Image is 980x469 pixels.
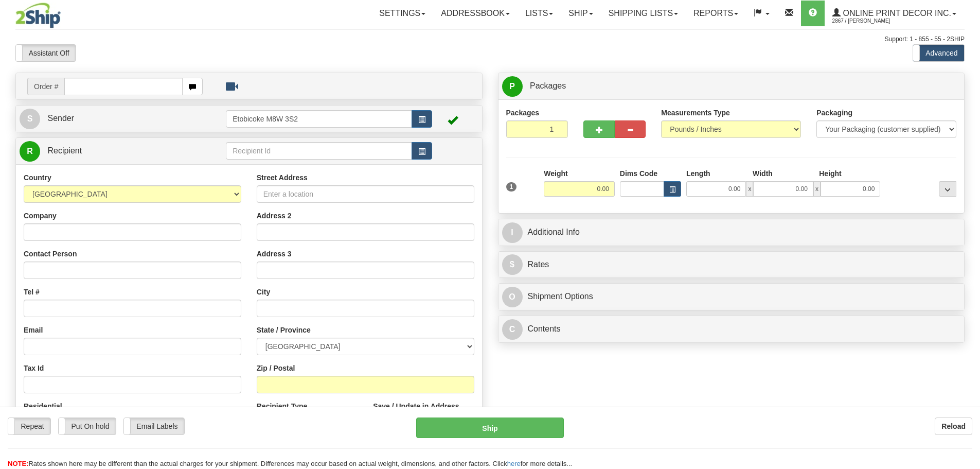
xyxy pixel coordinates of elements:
span: Online Print Decor Inc. [841,9,951,18]
label: Contact Person [24,249,77,259]
span: Sender [47,114,74,123]
label: Tax Id [24,363,44,373]
label: Country [24,172,51,183]
label: State / Province [257,325,311,335]
a: Lists [518,1,561,26]
label: Street Address [257,172,308,183]
label: City [257,287,270,297]
span: Order # [27,78,64,95]
label: Email Labels [124,418,184,435]
label: Dims Code [620,168,657,179]
span: C [502,319,523,340]
span: S [20,109,40,129]
label: Advanced [913,45,964,61]
a: Reports [686,1,746,26]
img: logo2867.jpg [15,3,61,28]
label: Measurements Type [661,108,730,118]
label: Packaging [816,108,852,118]
iframe: chat widget [956,182,979,287]
label: Email [24,325,43,335]
a: Ship [561,1,600,26]
span: $ [502,254,523,275]
span: 1 [506,182,517,192]
label: Repeat [8,418,50,435]
a: IAdditional Info [502,222,961,243]
div: ... [939,181,956,197]
span: I [502,222,523,243]
label: Address 3 [257,249,292,259]
span: R [20,141,40,162]
span: NOTE: [8,460,28,467]
label: Weight [544,168,567,179]
label: Height [819,168,842,179]
a: Settings [371,1,433,26]
a: R Recipient [20,141,203,162]
button: Reload [935,418,972,435]
a: $Rates [502,254,961,275]
label: Company [24,211,57,221]
a: OShipment Options [502,286,961,307]
a: CContents [502,319,961,340]
a: S Sender [20,108,226,129]
a: here [507,460,521,467]
input: Recipient Id [226,142,412,160]
label: Residential [24,401,62,411]
a: Online Print Decor Inc. 2867 / [PERSON_NAME] [825,1,964,26]
span: Recipient [47,146,82,155]
label: Put On hold [59,418,116,435]
span: x [813,181,821,197]
label: Address 2 [257,211,292,221]
label: Zip / Postal [257,363,295,373]
a: P Packages [502,76,961,97]
a: Shipping lists [601,1,686,26]
input: Enter a location [257,185,474,203]
label: Tel # [24,287,40,297]
a: Addressbook [433,1,518,26]
label: Assistant Off [16,45,76,61]
div: Support: 1 - 855 - 55 - 2SHIP [15,35,965,44]
span: Packages [530,81,566,90]
span: P [502,76,523,97]
label: Length [686,168,710,179]
label: Recipient Type [257,401,308,411]
span: 2867 / [PERSON_NAME] [832,16,910,26]
input: Sender Id [226,110,412,128]
label: Save / Update in Address Book [373,401,474,422]
label: Packages [506,108,540,118]
b: Reload [941,422,966,430]
button: Ship [416,418,564,438]
span: O [502,287,523,307]
label: Width [753,168,773,179]
span: x [746,181,753,197]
